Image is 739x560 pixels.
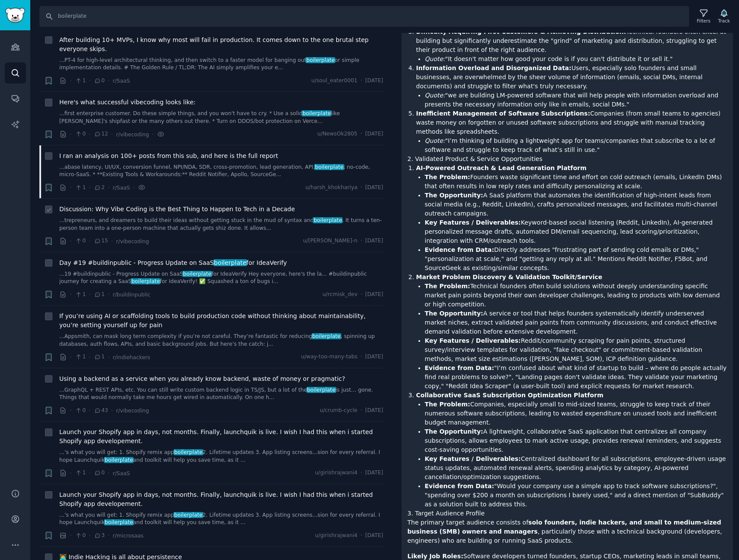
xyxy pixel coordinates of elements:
span: boilerplate [313,217,343,223]
span: [DATE] [365,291,383,299]
li: A SaaS platform that automates the identification of high-intent leads from social media (e.g., R... [425,191,727,218]
strong: The Problem: [425,283,470,290]
span: Day #19 #buildinpublic - Progress Update on SaaS for IdeaVerify [59,258,287,267]
span: 1 [75,353,86,361]
div: Track [718,18,730,24]
span: 0 [75,130,86,138]
span: · [360,130,362,138]
span: r/SaaS [112,185,130,191]
span: [DATE] [365,469,383,477]
strong: Evidence from Data: [425,483,495,489]
strong: Inefficient Management of Software Subscriptions: [416,110,591,117]
span: r/vibecoding [116,238,149,245]
span: · [70,531,72,540]
span: · [108,531,109,540]
span: · [89,76,90,85]
span: · [89,183,90,192]
strong: The Opportunity: [425,428,483,435]
strong: Key Features / Deliverables: [425,219,521,226]
span: · [89,130,90,139]
li: Directly addresses "frustrating part of sending cold emails or DMs," "personalization at scale," ... [425,245,727,273]
span: · [360,532,362,540]
span: boilerplate [305,57,335,63]
span: boilerplate [213,259,247,266]
span: u/crumb-cycle [320,407,357,415]
span: · [111,130,113,139]
span: · [108,290,109,299]
span: boilerplate [182,271,212,277]
li: "I’m thinking of building a lightweight app for teams/companies that subscribe to a lot of softwa... [425,136,727,154]
button: Track [715,7,733,26]
span: boilerplate [306,387,336,393]
span: boilerplate [302,110,331,116]
li: Technical founders often excel at building but significantly underestimate the "grind" of marketi... [416,27,727,64]
span: · [360,407,362,415]
strong: Likely Job Roles: [408,553,463,560]
span: boilerplate [174,449,203,455]
span: u/NewsOk2805 [317,130,357,138]
span: u/girishrajwani4 [315,469,357,477]
span: 12 [94,130,108,138]
span: [DATE] [365,130,383,138]
span: u/[PERSON_NAME]-n [303,237,357,245]
span: 1 [75,77,86,85]
span: r/SaaS [112,470,130,476]
span: 3 [94,532,105,540]
span: · [360,353,362,361]
span: 15 [94,237,108,245]
a: ...’s what you will get: 1. Shopify remix appboilerplate2. Lifetime updates 3. App listing screen... [59,512,383,527]
span: boilerplate [131,278,161,284]
strong: Evidence from Data: [425,246,495,253]
img: GummySearch logo [5,8,25,23]
span: 43 [94,407,108,415]
strong: The Opportunity: [425,192,483,199]
span: · [89,469,90,478]
span: · [89,237,90,246]
span: · [360,184,362,192]
a: ...PT-4 for high-level architectural thinking, and then switch to a faster model for banging outb... [59,57,383,72]
span: I ran an analysis on 100+ posts from this sub, and here is the full report [59,151,278,161]
span: [DATE] [365,184,383,192]
span: · [70,406,72,415]
span: r/vibecoding [116,408,149,414]
a: Discussion: Why Vibe Coding is the Best Thing to Happen to Tech in a Decade [59,205,295,214]
span: 0 [75,532,86,540]
span: 1 [94,353,105,361]
a: Day #19 #buildinpublic - Progress Update on SaaSboilerplatefor IdeaVerify [59,258,287,267]
a: Launch your Shopify app in days, not months. Finally, launchquik is live. I wish I had this when ... [59,428,383,446]
span: · [133,183,135,192]
a: If you’re using AI or scaffolding tools to build production code without thinking about maintaina... [59,312,383,330]
span: 2 [94,184,105,192]
span: · [108,353,109,362]
li: A lightweight, collaborative SaaS application that centralizes all company subscriptions, allows ... [425,427,727,454]
span: 0 [94,77,105,85]
span: [DATE] [365,77,383,85]
span: · [70,353,72,362]
span: · [360,77,362,85]
span: · [89,353,90,362]
li: "It doesn't matter how good your code is if you can't distribute it or sell it." [425,55,727,64]
a: ...abase latency, UI/UX, conversion funnel, NPI/NDA, SDR, cross-promotion, lead generation, API,b... [59,164,383,179]
span: boilerplate [312,333,341,339]
a: Using a backend as a service when you already know backend, waste of money or pragmatic? [59,374,345,383]
li: Keyword-based social listening (Reddit, LinkedIn), AI-generated personalized message drafts, auto... [425,218,727,245]
h3: 2. Validated Product & Service Opportunities [408,154,727,164]
span: u/rcmisk_dev [322,291,357,299]
a: ...GraphQL + REST APIs, etc. You can still write custom backend logic in TS/JS, but a lot of theb... [59,386,383,402]
span: · [70,290,72,299]
li: Founders waste significant time and effort on cold outreach (emails, LinkedIn DMs) that often res... [425,173,727,191]
span: boilerplate [104,519,134,525]
a: Here's what successful vibecoding looks like: [59,98,196,107]
span: · [360,291,362,299]
a: Launch your Shopify app in days, not months. Finally, launchquik is live. I wish I had this when ... [59,490,383,509]
span: After building 10+ MVPs, I know why most will fail in production. It comes down to the one brutal... [59,35,383,54]
a: ...’s what you will get: 1. Shopify remix appboilerplate2. Lifetime updates 3. App listing screen... [59,449,383,464]
em: Quote: [425,137,445,144]
a: ...19 #buildinpublic - Progress Update on SaaSboilerplatefor IdeaVerify Hey everyone, here's the ... [59,270,383,286]
strong: Information Overload and Disorganized Data: [416,64,572,71]
span: · [108,76,109,85]
span: · [111,406,113,415]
